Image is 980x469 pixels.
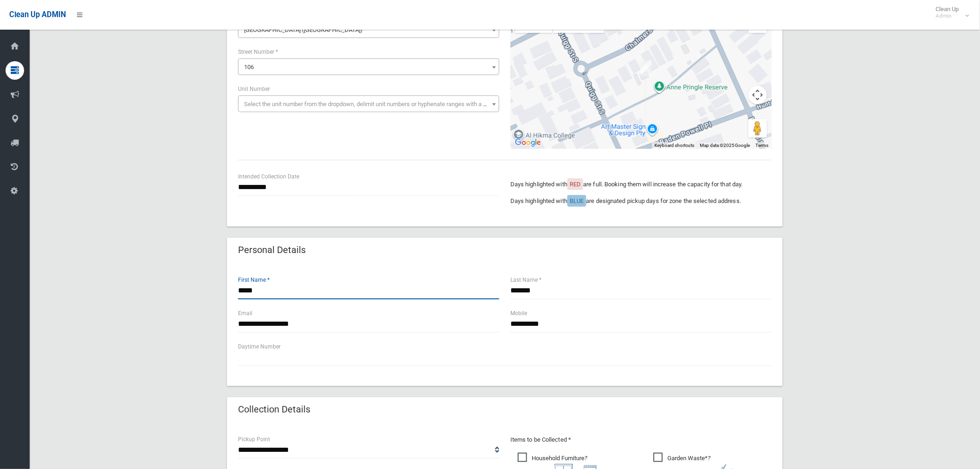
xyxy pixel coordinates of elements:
span: 106 [244,63,254,70]
span: Clean Up ADMIN [9,10,66,19]
header: Collection Details [227,400,321,418]
p: Days highlighted with are full. Booking them will increase the capacity for that day. [510,179,772,190]
a: Open this area in Google Maps (opens a new window) [513,137,543,149]
span: 106 [238,58,499,75]
span: Map data ©2025 Google [700,143,750,148]
img: Google [513,137,543,149]
header: Personal Details [227,241,317,259]
span: BLUE [570,197,584,204]
p: Days highlighted with are designated pickup days for zone the selected address. [510,196,772,207]
button: Keyboard shortcuts [654,142,694,149]
button: Map camera controls [748,86,767,104]
a: Terms (opens in new tab) [756,143,769,148]
button: Drag Pegman onto the map to open Street View [748,119,767,138]
span: Select the unit number from the dropdown, delimit unit numbers or hyphenate ranges with a comma [244,101,503,108]
div: 106 Chalmers Street, LAKEMBA NSW 2195 [637,57,655,80]
span: Chalmers Street (LAKEMBA 2195) [240,24,497,37]
span: 106 [240,61,497,74]
p: Items to be Collected * [510,434,772,445]
span: Clean Up [931,6,968,19]
span: RED [570,181,581,188]
small: Admin [936,13,959,19]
